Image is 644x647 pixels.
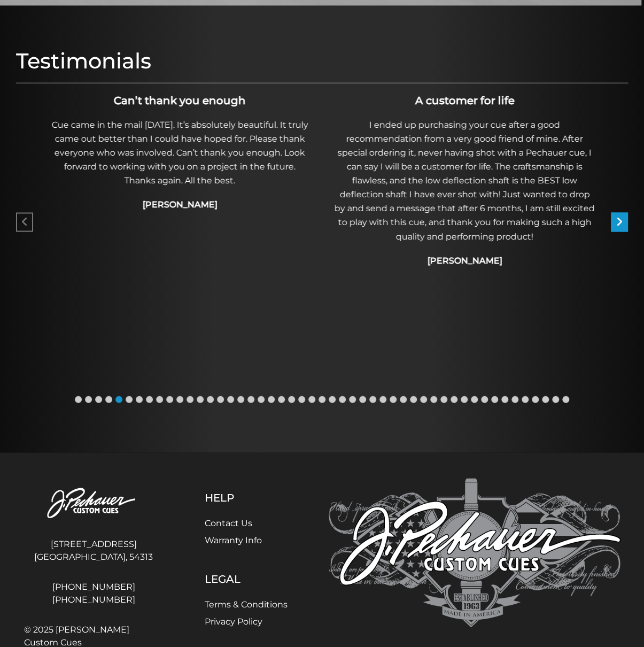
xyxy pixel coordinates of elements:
[24,580,164,593] a: [PHONE_NUMBER]
[205,616,262,626] a: Privacy Policy
[328,254,601,267] h4: [PERSON_NAME]
[205,491,288,504] h5: Help
[328,93,601,109] h3: A customer for life
[24,533,164,567] address: [STREET_ADDRESS] [GEOGRAPHIC_DATA], 54313
[24,593,164,606] a: [PHONE_NUMBER]
[328,118,601,243] p: I ended up purchasing your cue after a good recommendation from a very good friend of mine. After...
[328,92,602,272] div: 6 / 49
[205,599,288,609] a: Terms & Conditions
[16,48,628,74] h1: Testimonials
[205,572,288,585] h5: Legal
[43,118,316,188] p: Cue came in the mail [DATE]. It’s absolutely beautiful. It truly came out better than I could hav...
[43,93,316,109] h3: Can’t thank you enough
[205,518,252,528] a: Contact Us
[43,198,316,211] h4: [PERSON_NAME]
[24,478,164,529] img: Pechauer Custom Cues
[205,535,262,545] a: Warranty Info
[43,92,317,216] div: 5 / 49
[329,478,620,627] img: Pechauer Custom Cues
